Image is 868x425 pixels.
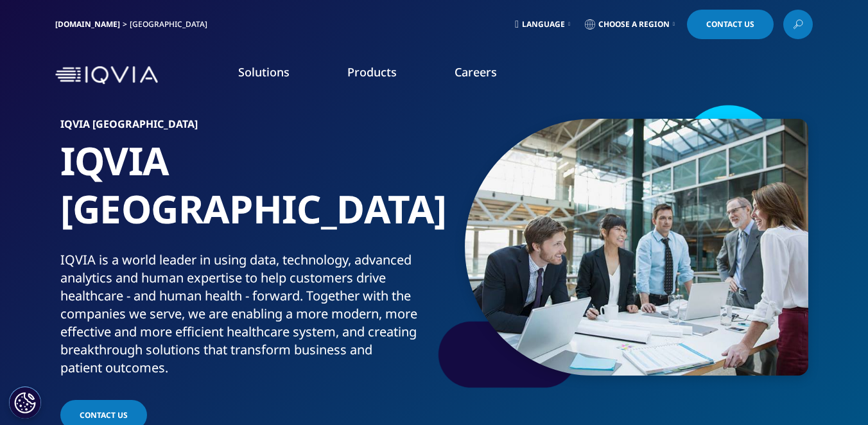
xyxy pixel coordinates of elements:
div: IQVIA is a world leader in using data, technology, advanced analytics and human expertise to help... [60,251,430,377]
div: [GEOGRAPHIC_DATA] [130,19,213,30]
span: Contact Us [706,21,754,28]
img: 059_standing-meeting.jpg [465,119,808,376]
h1: IQVIA [GEOGRAPHIC_DATA] [60,137,430,251]
h6: IQVIA [GEOGRAPHIC_DATA] [60,119,430,137]
a: Contact Us [687,10,774,39]
nav: Primary [163,45,813,105]
span: Choose a Region [598,19,670,30]
span: Language [522,19,565,30]
a: [DOMAIN_NAME] [55,19,120,30]
img: IQVIA Healthcare Information Technology and Pharma Clinical Research Company [55,66,158,85]
span: Contact Us [80,410,128,421]
button: Cookie Settings [9,386,41,419]
a: Careers [455,64,497,80]
a: Solutions [238,64,290,80]
a: Products [347,64,397,80]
